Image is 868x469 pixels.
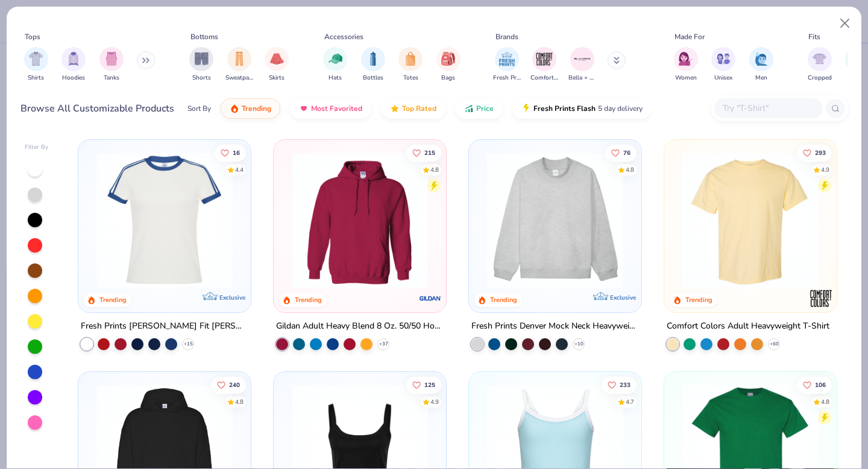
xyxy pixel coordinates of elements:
[512,98,652,119] button: Fresh Prints Flash5 day delivery
[711,47,735,83] button: filter button
[311,104,362,113] span: Most Favorited
[25,143,49,152] div: Filter By
[495,31,518,42] div: Brands
[755,52,768,66] img: Men Image
[402,104,436,113] span: Top Rated
[533,104,596,113] span: Fresh Prints Flash
[626,397,634,406] div: 4.7
[436,47,461,83] button: filter button
[361,47,385,83] button: filter button
[99,47,124,83] button: filter button
[189,47,213,83] button: filter button
[455,98,503,119] button: Price
[187,103,211,114] div: Sort By
[403,74,418,83] span: Totes
[62,74,85,83] span: Hoodies
[815,382,826,388] span: 106
[418,286,442,310] img: Gildan logo
[430,397,439,406] div: 4.9
[105,52,118,66] img: Tanks Image
[398,47,423,83] button: filter button
[24,47,48,83] button: filter button
[808,47,832,83] div: filter for Cropped
[363,74,383,83] span: Bottles
[568,74,596,83] span: Bella + Canvas
[722,101,814,115] input: Try "T-Shirt"
[498,50,516,68] img: Fresh Prints Image
[714,74,732,83] span: Unisex
[493,47,521,83] button: filter button
[797,144,832,161] button: Like
[530,74,558,83] span: Comfort Colors
[493,47,521,83] div: filter for Fresh Prints
[24,47,48,83] div: filter for Shirts
[236,165,244,174] div: 4.4
[834,12,857,35] button: Close
[215,144,247,161] button: Like
[265,47,289,83] button: filter button
[404,52,417,66] img: Totes Image
[481,152,629,288] img: f5d85501-0dbb-4ee4-b115-c08fa3845d83
[61,47,86,83] button: filter button
[265,47,289,83] div: filter for Skirts
[436,47,461,83] div: filter for Bags
[29,52,43,66] img: Shirts Image
[212,376,247,393] button: Like
[602,376,637,393] button: Like
[717,52,731,66] img: Unisex Image
[276,319,444,334] div: Gildan Adult Heavy Blend 8 Oz. 50/50 Hooded Sweatshirt
[598,102,643,116] span: 5 day delivery
[813,52,826,66] img: Cropped Image
[329,52,342,66] img: Hats Image
[675,31,705,42] div: Made For
[574,341,583,348] span: + 10
[629,152,777,288] img: a90f7c54-8796-4cb2-9d6e-4e9644cfe0fe
[755,74,767,83] span: Men
[424,150,435,156] span: 215
[28,74,44,83] span: Shirts
[219,294,245,301] span: Exclusive
[674,47,698,83] button: filter button
[530,47,558,83] button: filter button
[242,104,271,113] span: Trending
[270,52,284,66] img: Skirts Image
[808,31,820,42] div: Fits
[476,104,494,113] span: Price
[190,31,218,42] div: Bottoms
[535,50,553,68] img: Comfort Colors Image
[329,74,342,83] span: Hats
[521,104,531,113] img: flash.gif
[230,382,241,388] span: 240
[626,165,634,174] div: 4.8
[390,104,400,113] img: TopRated.gif
[808,74,832,83] span: Cropped
[815,150,826,156] span: 293
[568,47,596,83] button: filter button
[225,47,253,83] div: filter for Sweatpants
[821,165,829,174] div: 4.9
[424,382,435,388] span: 125
[225,47,253,83] button: filter button
[573,50,591,68] img: Bella + Canvas Image
[230,104,239,113] img: trending.gif
[90,152,239,288] img: e5540c4d-e74a-4e58-9a52-192fe86bec9f
[269,74,285,83] span: Skirts
[192,74,211,83] span: Shorts
[233,52,246,66] img: Sweatpants Image
[530,47,558,83] div: filter for Comfort Colors
[61,47,86,83] div: filter for Hoodies
[749,47,773,83] div: filter for Men
[679,52,693,66] img: Women Image
[808,286,832,310] img: Comfort Colors logo
[236,397,244,406] div: 4.8
[430,165,439,174] div: 4.8
[441,52,454,66] img: Bags Image
[623,150,631,156] span: 76
[620,382,631,388] span: 233
[441,74,455,83] span: Bags
[381,98,445,119] button: Top Rated
[674,47,698,83] div: filter for Women
[25,31,40,42] div: Tops
[379,341,388,348] span: + 37
[195,52,209,66] img: Shorts Image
